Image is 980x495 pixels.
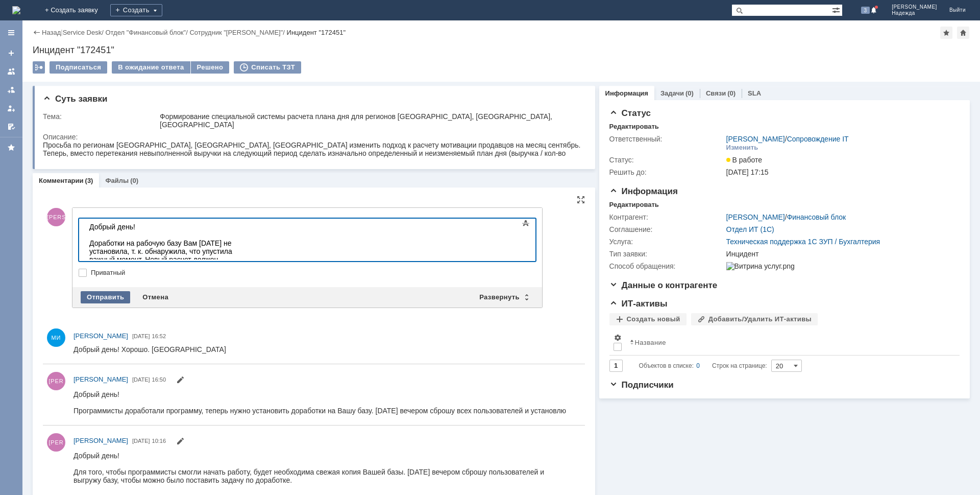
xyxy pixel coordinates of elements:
a: Перейти на домашнюю страницу [12,6,20,14]
div: 0 [696,360,700,372]
div: Изменить [726,144,758,152]
div: Редактировать [609,201,659,209]
a: Информация [605,89,648,97]
div: (3) [85,177,93,184]
span: В работе [726,156,762,164]
a: [PERSON_NAME] [73,436,128,446]
div: Услуга: [609,238,724,246]
a: Мои согласования [3,119,19,135]
div: Ответственный: [609,135,724,143]
span: [PERSON_NAME] [47,208,65,226]
div: | [61,28,62,36]
a: SLA [748,89,761,97]
a: Финансовый блок [787,213,846,221]
span: [PERSON_NAME] [73,375,128,383]
a: [PERSON_NAME] [726,213,785,221]
div: Решить до: [609,168,724,176]
span: [PERSON_NAME] [73,332,128,340]
span: [PERSON_NAME] [892,4,937,10]
span: [DATE] [132,376,150,383]
span: Показать панель инструментов [520,217,532,229]
span: [DATE] [132,438,150,444]
label: Приватный [91,269,534,277]
a: [PERSON_NAME] [726,135,785,143]
span: [DATE] [132,333,150,339]
a: Создать заявку [3,45,19,61]
div: Работа с массовостью [33,61,45,74]
span: Редактировать [176,438,184,446]
span: [PERSON_NAME] [73,437,128,444]
div: / [63,29,106,36]
div: Доработки на рабочую базу Вам [DATE] не установила, т. к. обнаружила, что упустила важный момент.... [4,20,149,69]
span: Статус [609,108,651,118]
span: Надежда [892,10,937,16]
div: На всю страницу [577,196,585,204]
a: Сотрудник "[PERSON_NAME]" [189,29,283,36]
div: Способ обращения: [609,262,724,270]
span: [DATE] 17:15 [726,168,769,176]
div: / [105,29,189,36]
a: Комментарии [39,177,84,184]
a: Заявки в моей ответственности [3,82,19,98]
a: Сопровождение IT [787,135,849,143]
span: Данные о контрагенте [609,280,718,290]
a: Отдел ИТ (1С) [726,225,774,233]
span: Суть заявки [43,94,107,104]
div: (0) [130,177,138,184]
div: Инцидент "172451" [287,29,346,36]
div: (0) [727,89,736,97]
span: 3 [861,7,870,14]
span: Подписчики [609,380,674,390]
div: Сделать домашней страницей [957,27,969,39]
span: Расширенный поиск [832,5,842,14]
a: [PERSON_NAME] [73,331,128,341]
span: 10:16 [152,438,166,444]
a: Задачи [660,89,684,97]
div: Добавить в избранное [940,27,952,39]
span: Редактировать [176,377,184,385]
div: Редактировать [609,123,659,131]
div: Соглашение: [609,225,724,233]
span: 16:50 [152,376,166,383]
div: Инцидент [726,250,954,258]
div: Тип заявки: [609,250,724,258]
div: Контрагент: [609,213,724,221]
div: Создать [110,4,162,16]
img: logo [12,6,20,14]
div: Тема: [43,112,158,121]
div: Добрый день! [4,4,149,12]
a: Service Desk [63,29,102,36]
a: Связи [706,89,726,97]
span: Информация [609,186,678,196]
a: Отдел "Финансовый блок" [105,29,186,36]
img: Витрина услуг.png [726,262,795,270]
span: 16:52 [152,333,166,339]
div: Название [635,339,666,346]
i: Строк на странице: [639,360,767,372]
div: / [189,29,286,36]
a: [PERSON_NAME] [73,374,128,385]
div: Формирование специальной системы расчета плана дня для регионов [GEOGRAPHIC_DATA], [GEOGRAPHIC_DA... [160,112,579,129]
div: / [726,213,846,221]
a: Мои заявки [3,100,19,116]
a: Назад [42,29,61,36]
a: Техническая поддержка 1С ЗУП / Бухгалтерия [726,238,880,246]
div: Статус: [609,156,724,164]
div: Инцидент "172451" [33,45,970,55]
span: Объектов в списке: [639,362,694,369]
div: / [726,135,849,143]
a: Заявки на командах [3,63,19,80]
span: Настройки [614,334,622,342]
span: ИТ-активы [609,299,668,309]
div: (0) [685,89,694,97]
div: Описание: [43,133,581,141]
a: Файлы [105,177,129,184]
th: Название [626,329,951,356]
